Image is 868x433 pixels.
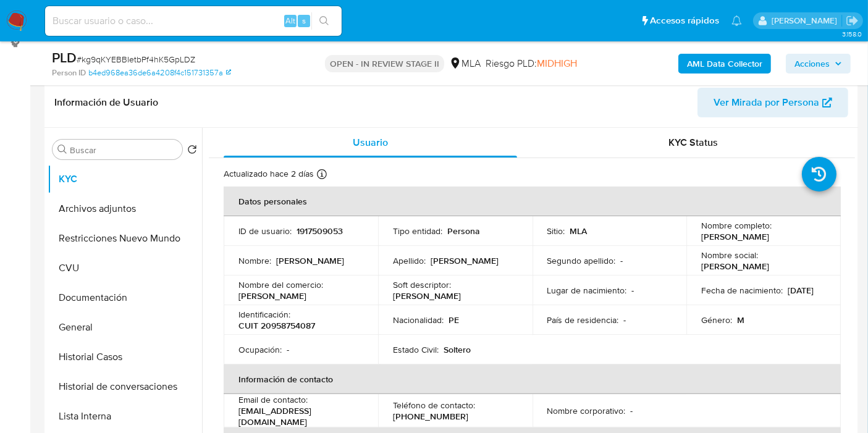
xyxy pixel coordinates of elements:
[393,225,442,237] p: Tipo entidad :
[48,194,202,224] button: Archivos adjuntos
[772,15,841,27] p: nicolas.fernandezallen@mercadolibre.com
[276,255,344,266] p: [PERSON_NAME]
[731,15,742,26] a: Notificaciones
[697,88,848,117] button: Ver Mirada por Persona
[631,405,633,416] p: -
[48,224,202,253] button: Restricciones Nuevo Mundo
[224,187,841,216] th: Datos personales
[794,54,830,74] span: Acciones
[287,344,289,355] p: -
[547,285,627,296] p: Lugar de nacimiento :
[393,290,461,301] p: [PERSON_NAME]
[547,314,619,326] p: País de residencia :
[701,220,772,231] p: Nombre completo :
[624,314,626,326] p: -
[48,283,202,313] button: Documentación
[449,314,459,326] p: PE
[311,12,337,30] button: search-icon
[48,253,202,283] button: CVU
[238,394,308,405] p: Email de contacto :
[846,14,859,27] a: Salir
[48,372,202,401] button: Historial de conversaciones
[48,401,202,431] button: Lista Interna
[187,145,197,158] button: Volver al orden por defecto
[393,314,444,326] p: Nacionalidad :
[737,314,744,326] p: M
[547,405,626,416] p: Nombre corporativo :
[486,57,577,70] span: Riesgo PLD:
[701,250,758,261] p: Nombre social :
[238,320,315,331] p: CUIT 20958754087
[285,15,295,27] span: Alt
[77,53,195,65] span: # kg9qKYEBBIetbPf4hK5GpLDZ
[238,255,271,266] p: Nombre :
[687,54,762,74] b: AML Data Collector
[54,96,158,109] h1: Información de Usuario
[842,29,862,39] span: 3.158.0
[701,314,732,326] p: Género :
[393,400,475,411] p: Teléfono de contacto :
[238,279,323,290] p: Nombre del comercio :
[678,54,771,74] button: AML Data Collector
[57,145,67,154] button: Buscar
[393,255,426,266] p: Apellido :
[547,255,616,266] p: Segundo apellido :
[70,145,177,156] input: Buscar
[52,48,77,67] b: PLD
[547,225,565,237] p: Sitio :
[701,285,783,296] p: Fecha de nacimiento :
[238,344,282,355] p: Ocupación :
[393,344,439,355] p: Estado Civil :
[48,164,202,194] button: KYC
[650,14,719,27] span: Accesos rápidos
[701,261,769,272] p: [PERSON_NAME]
[302,15,306,27] span: s
[788,285,814,296] p: [DATE]
[431,255,499,266] p: [PERSON_NAME]
[48,342,202,372] button: Historial Casos
[537,56,577,70] span: MIDHIGH
[701,231,769,242] p: [PERSON_NAME]
[238,290,306,301] p: [PERSON_NAME]
[297,225,343,237] p: 1917509053
[52,67,86,78] b: Person ID
[393,411,468,422] p: [PHONE_NUMBER]
[353,135,388,149] span: Usuario
[238,225,292,237] p: ID de usuario :
[449,57,481,70] div: MLA
[48,313,202,342] button: General
[238,309,290,320] p: Identificación :
[632,285,634,296] p: -
[447,225,480,237] p: Persona
[224,364,841,394] th: Información de contacto
[88,67,231,78] a: b4ed968ea36de6a4208f4c151731357a
[570,225,588,237] p: MLA
[224,168,314,180] p: Actualizado hace 2 días
[786,54,851,74] button: Acciones
[444,344,471,355] p: Soltero
[45,13,342,29] input: Buscar usuario o caso...
[621,255,623,266] p: -
[714,88,819,117] span: Ver Mirada por Persona
[669,135,718,149] span: KYC Status
[393,279,451,290] p: Soft descriptor :
[238,405,358,427] p: [EMAIL_ADDRESS][DOMAIN_NAME]
[325,55,444,72] p: OPEN - IN REVIEW STAGE II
